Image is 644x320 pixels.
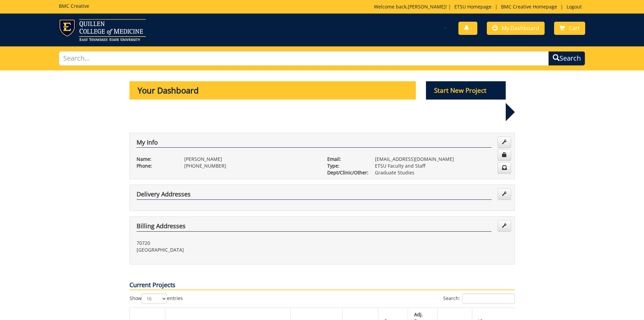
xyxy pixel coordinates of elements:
p: 70720 [137,240,317,247]
img: ETSU logo [59,19,146,41]
label: Show entries [129,294,183,304]
p: Your Dashboard [129,81,416,100]
h4: Billing Addresses [137,223,492,232]
p: Email: [327,156,365,163]
a: My Dashboard [487,22,545,35]
p: Phone: [137,163,174,169]
a: Edit Addresses [498,220,511,232]
p: Name: [137,156,174,163]
a: Start New Project [426,88,506,94]
p: Start New Project [426,81,506,100]
a: Change Communication Preferences [498,162,511,174]
a: Edit Addresses [498,188,511,200]
button: Search [548,51,585,66]
p: [PERSON_NAME] [184,156,317,163]
input: Search... [59,51,549,66]
a: Edit Info [498,136,511,148]
p: Current Projects [129,281,515,290]
p: Type: [327,163,365,169]
h5: BMC Creative [59,3,89,8]
p: Graduate Studies [375,169,508,176]
label: Search: [443,294,515,304]
h4: My Info [137,139,492,148]
p: [EMAIL_ADDRESS][DOMAIN_NAME] [375,156,508,163]
a: Logout [563,3,585,10]
a: ETSU Homepage [451,3,495,10]
a: [PERSON_NAME] [408,3,446,10]
a: Change Password [498,149,511,161]
p: ETSU Faculty and Staff [375,163,508,169]
a: Cart [554,22,585,35]
p: [PHONE_NUMBER] [184,163,317,169]
p: Dept/Clinic/Other: [327,169,365,176]
select: Showentries [142,294,167,304]
a: BMC Creative Homepage [498,3,560,10]
p: Welcome back, ! | | | [374,3,585,10]
span: My Dashboard [502,24,539,32]
input: Search: [462,294,515,304]
p: [GEOGRAPHIC_DATA] [137,247,317,253]
span: Cart [569,24,580,32]
h4: Delivery Addresses [137,191,492,200]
